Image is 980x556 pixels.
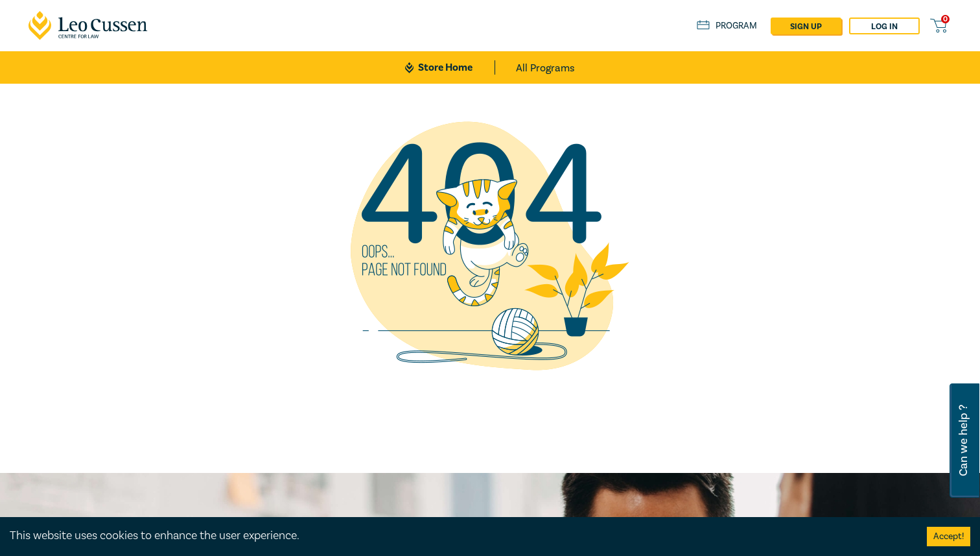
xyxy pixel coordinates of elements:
a: Program [697,19,757,33]
a: Log in [849,18,920,34]
img: not found [328,84,652,408]
div: This website uses cookies to enhance the user experience. [10,527,907,544]
a: All Programs [516,51,575,84]
button: Accept cookies [927,527,970,546]
a: sign up [771,18,841,34]
span: Can we help ? [957,391,970,490]
span: 0 [941,15,950,23]
a: Store Home [405,60,495,75]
